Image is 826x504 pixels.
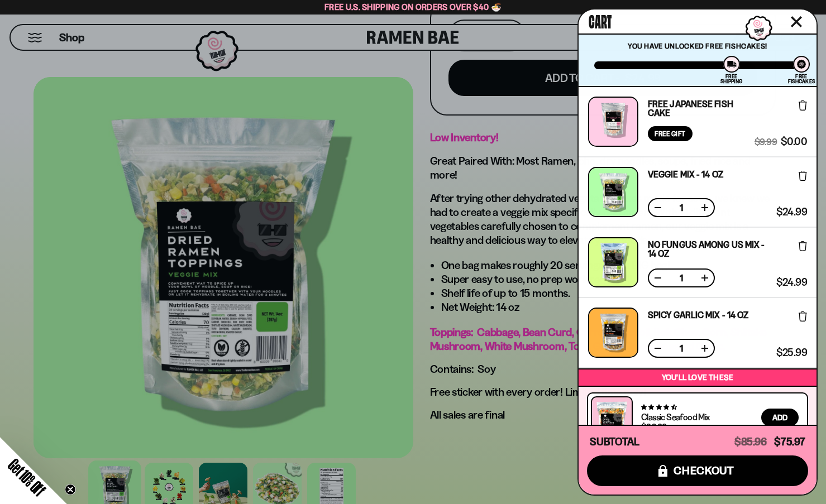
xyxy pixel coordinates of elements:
[648,99,755,117] a: Free Japanese Fish Cake
[788,13,805,30] button: Close cart
[755,137,777,147] span: $9.99
[761,409,799,426] button: Add
[324,2,502,12] span: Free U.S. Shipping on Orders over $40 🍜
[776,348,807,358] span: $25.99
[720,74,742,84] div: Free Shipping
[581,372,814,383] p: You’ll love these
[641,404,676,411] span: 4.68 stars
[772,414,787,421] span: Add
[589,9,612,31] span: Cart
[774,435,805,448] span: $75.97
[788,74,815,84] div: Free Fishcakes
[590,436,639,448] h4: Subtotal
[5,455,49,499] span: Get 10% Off
[672,203,690,212] span: 1
[776,277,807,287] span: $24.99
[776,207,807,217] span: $24.99
[648,310,748,319] a: Spicy Garlic Mix - 14 oz
[641,411,710,423] a: Classic Seafood Mix
[648,170,723,179] a: Veggie Mix - 14 OZ
[648,126,693,141] div: Free Gift
[587,455,808,486] button: checkout
[674,464,734,477] span: checkout
[672,344,690,353] span: 1
[781,137,807,147] span: $0.00
[672,273,690,282] span: 1
[65,484,76,495] button: Close teaser
[648,240,772,258] a: No Fungus Among Us Mix - 14 OZ
[594,41,801,50] p: You have unlocked Free Fishcakes!
[641,423,666,431] div: $26.99
[734,435,767,448] span: $85.96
